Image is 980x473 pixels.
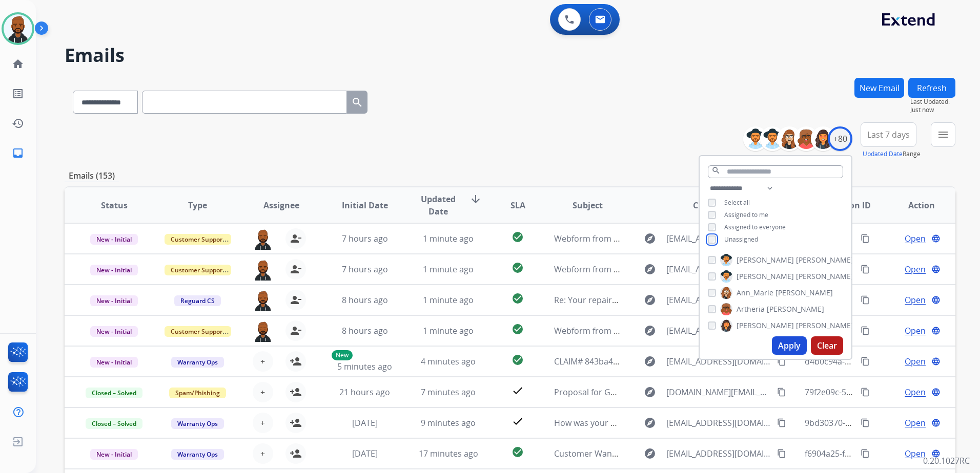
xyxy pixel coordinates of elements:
[905,417,926,429] span: Open
[332,350,353,360] p: New
[342,264,388,275] span: 7 hours ago
[644,325,656,337] mat-icon: explore
[290,417,302,429] mat-icon: person_add
[861,122,916,147] button: Last 7 days
[931,295,941,305] mat-icon: language
[666,386,771,398] span: [DOMAIN_NAME][EMAIL_ADDRESS][DOMAIN_NAME]
[908,78,955,98] button: Refresh
[90,265,138,275] span: New - Initial
[777,449,786,458] mat-icon: content_copy
[863,149,921,158] span: Range
[512,415,524,427] mat-icon: check
[861,418,870,427] mat-icon: content_copy
[90,326,138,337] span: New - Initial
[101,199,128,211] span: Status
[342,325,388,336] span: 8 hours ago
[772,336,807,355] button: Apply
[260,417,265,429] span: +
[644,417,656,429] mat-icon: explore
[931,357,941,366] mat-icon: language
[188,199,207,211] span: Type
[861,295,870,305] mat-icon: content_copy
[253,290,273,311] img: agent-avatar
[573,199,603,211] span: Subject
[421,386,476,398] span: 7 minutes ago
[171,418,224,429] span: Warranty Ops
[423,264,474,275] span: 1 minute ago
[290,263,302,275] mat-icon: person_remove
[905,386,926,398] span: Open
[861,234,870,243] mat-icon: content_copy
[554,386,716,398] span: Proposal for GC, Architects and Engineers
[165,326,231,337] span: Customer Support
[796,255,853,265] span: [PERSON_NAME]
[805,448,958,459] span: f6904a25-fb30-44c2-ae7d-22254c3a0c6a
[260,355,265,368] span: +
[737,271,794,282] span: [PERSON_NAME]
[931,449,941,458] mat-icon: language
[290,294,302,306] mat-icon: person_remove
[805,356,957,367] span: d4b0c94a-7a49-4188-92e4-f0096f54f102
[12,117,24,130] mat-icon: history
[253,351,273,372] button: +
[863,150,903,158] button: Updated Date
[931,234,941,243] mat-icon: language
[796,320,853,331] span: [PERSON_NAME]
[724,198,750,207] span: Select all
[12,58,24,70] mat-icon: home
[415,193,461,218] span: Updated Date
[352,417,378,428] span: [DATE]
[165,234,231,245] span: Customer Support
[767,304,824,314] span: [PERSON_NAME]
[861,388,870,397] mat-icon: content_copy
[342,233,388,244] span: 7 hours ago
[86,418,142,429] span: Closed – Solved
[12,147,24,159] mat-icon: inbox
[253,382,273,402] button: +
[910,98,955,106] span: Last Updated:
[724,210,768,219] span: Assigned to me
[724,235,758,244] span: Unassigned
[805,417,964,428] span: 9bd30370-2ba7-4d53-ae29-da526cc50027
[290,355,302,368] mat-icon: person_add
[828,126,852,151] div: +80
[644,386,656,398] mat-icon: explore
[861,265,870,274] mat-icon: content_copy
[737,304,765,314] span: Artheria
[512,323,524,335] mat-icon: check_circle
[171,449,224,460] span: Warranty Ops
[666,355,771,368] span: [EMAIL_ADDRESS][DOMAIN_NAME]
[65,169,119,182] p: Emails (153)
[931,418,941,427] mat-icon: language
[805,386,958,398] span: 79f2e09c-5f24-48d0-8c19-8a6c1d378cd8
[872,187,955,223] th: Action
[165,265,231,275] span: Customer Support
[12,88,24,100] mat-icon: list_alt
[421,417,476,428] span: 9 minutes ago
[861,326,870,335] mat-icon: content_copy
[854,78,904,98] button: New Email
[512,292,524,305] mat-icon: check_circle
[666,417,771,429] span: [EMAIL_ADDRESS][DOMAIN_NAME]
[711,166,721,175] mat-icon: search
[931,265,941,274] mat-icon: language
[171,357,224,368] span: Warranty Ops
[693,199,733,211] span: Customer
[512,262,524,274] mat-icon: check_circle
[342,199,388,211] span: Initial Date
[644,263,656,275] mat-icon: explore
[90,449,138,460] span: New - Initial
[253,413,273,433] button: +
[253,259,273,281] img: agent-avatar
[861,449,870,458] mat-icon: content_copy
[796,271,853,282] span: [PERSON_NAME]
[931,388,941,397] mat-icon: language
[931,326,941,335] mat-icon: language
[905,294,926,306] span: Open
[644,355,656,368] mat-icon: explore
[554,233,786,244] span: Webform from [EMAIL_ADDRESS][DOMAIN_NAME] on [DATE]
[644,294,656,306] mat-icon: explore
[169,388,226,398] span: Spam/Phishing
[512,354,524,366] mat-icon: check_circle
[867,133,910,137] span: Last 7 days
